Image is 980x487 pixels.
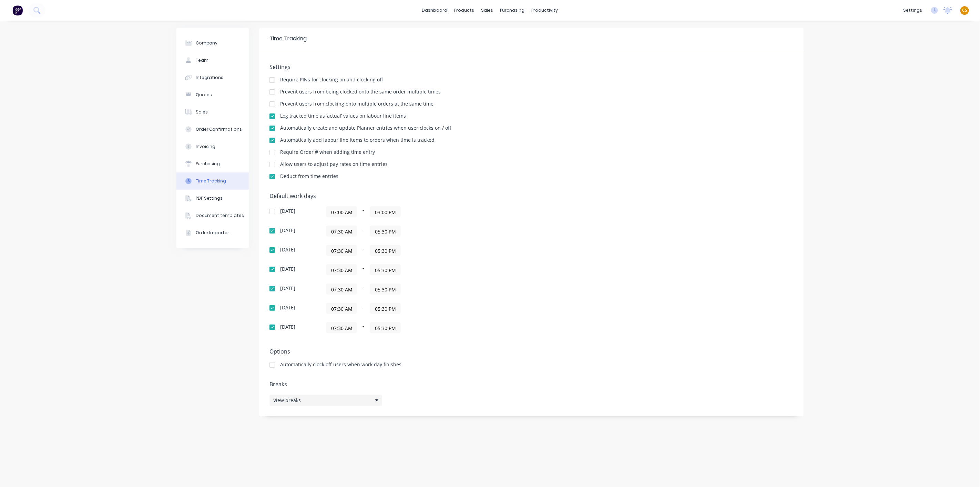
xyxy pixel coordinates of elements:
[326,284,498,295] div: -
[370,322,400,333] input: Finish
[280,150,375,155] div: Require Order # when adding time entry
[176,103,249,121] button: Sales
[280,113,406,118] div: Log tracked time as ‘actual’ values on labour line items
[280,247,295,252] div: [DATE]
[326,303,357,314] input: Start
[280,286,295,291] div: [DATE]
[326,303,498,314] div: -
[12,5,23,16] img: Factory
[176,155,249,172] button: Purchasing
[196,178,226,184] div: Time Tracking
[280,89,441,94] div: Prevent users from being clocked onto the same order multiple times
[326,226,357,236] input: Start
[196,74,224,81] div: Integrations
[176,190,249,207] button: PDF Settings
[326,245,498,256] div: -
[280,138,435,142] div: Automatically add labour line items to orders when time is tracked
[269,348,793,355] h5: Options
[326,207,357,217] input: Start
[176,34,249,52] button: Company
[196,212,244,219] div: Document templates
[326,265,357,275] input: Start
[419,5,451,16] a: dashboard
[900,5,926,16] div: settings
[370,265,400,275] input: Finish
[176,121,249,138] button: Order Confirmations
[326,206,498,217] div: -
[176,69,249,86] button: Integrations
[451,5,478,16] div: products
[196,143,216,150] div: Invoicing
[280,174,338,179] div: Deduct from time entries
[269,193,793,199] h5: Default work days
[326,264,498,275] div: -
[497,5,528,16] div: purchasing
[196,109,208,115] div: Sales
[326,284,357,294] input: Start
[269,34,307,43] div: Time Tracking
[370,226,400,236] input: Finish
[280,228,295,233] div: [DATE]
[326,245,357,256] input: Start
[370,284,400,294] input: Finish
[326,322,498,333] div: -
[528,5,562,16] div: productivity
[280,126,451,130] div: Automatically create and update Planner entries when user clocks on / off
[280,101,433,106] div: Prevent users from clocking onto multiple orders at the same time
[176,86,249,103] button: Quotes
[280,325,295,329] div: [DATE]
[176,224,249,241] button: Order Importer
[273,397,301,404] span: View breaks
[196,40,218,46] div: Company
[370,207,400,217] input: Finish
[280,362,401,367] div: Automatically clock off users when work day finishes
[370,303,400,314] input: Finish
[326,322,357,333] input: Start
[269,64,793,70] h5: Settings
[196,195,223,201] div: PDF Settings
[196,126,242,132] div: Order Confirmations
[176,207,249,224] button: Document templates
[280,305,295,310] div: [DATE]
[280,209,295,213] div: [DATE]
[280,77,383,82] div: Require PINs for clocking on and clocking off
[269,381,793,388] h5: Breaks
[196,57,208,63] div: Team
[962,7,967,13] span: CS
[326,226,498,237] div: -
[478,5,497,16] div: sales
[280,267,295,271] div: [DATE]
[196,230,229,236] div: Order Importer
[176,138,249,155] button: Invoicing
[196,161,220,167] div: Purchasing
[176,172,249,190] button: Time Tracking
[176,52,249,69] button: Team
[280,162,388,167] div: Allow users to adjust pay rates on time entries
[370,245,400,256] input: Finish
[196,92,212,98] div: Quotes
